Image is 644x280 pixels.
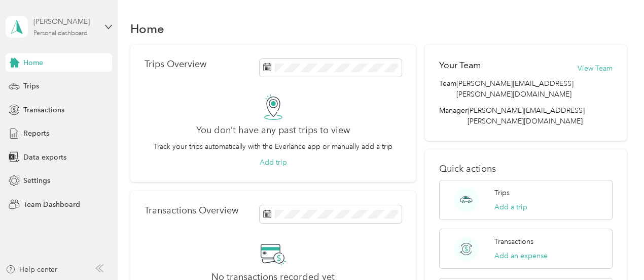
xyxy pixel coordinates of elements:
iframe: Everlance-gr Chat Button Frame [587,223,644,280]
p: Transactions Overview [145,205,238,216]
span: Team Dashboard [23,199,80,210]
span: Settings [23,175,50,186]
div: Personal dashboard [33,30,88,37]
span: Reports [23,128,49,139]
button: Help center [6,264,57,275]
span: Data exports [23,152,66,163]
button: View Team [578,63,613,74]
span: Transactions [23,105,64,115]
p: Track your trips automatically with the Everlance app or manually add a trip [154,141,392,152]
span: [PERSON_NAME][EMAIL_ADDRESS][PERSON_NAME][DOMAIN_NAME] [456,78,613,100]
button: Add a trip [494,202,527,212]
button: Add an expense [494,251,548,261]
span: Team [439,78,456,100]
h2: You don’t have any past trips to view [196,125,350,136]
h1: Home [130,23,164,34]
span: Home [23,57,43,68]
p: Quick actions [439,164,613,174]
span: [PERSON_NAME][EMAIL_ADDRESS][PERSON_NAME][DOMAIN_NAME] [468,106,585,126]
p: Transactions [494,236,533,247]
p: Trips [494,188,510,198]
div: [PERSON_NAME] [33,16,97,27]
button: Add trip [260,157,287,168]
p: Trips Overview [145,59,206,70]
h2: Your Team [439,59,481,72]
span: Trips [23,81,39,91]
span: Manager [439,105,468,127]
